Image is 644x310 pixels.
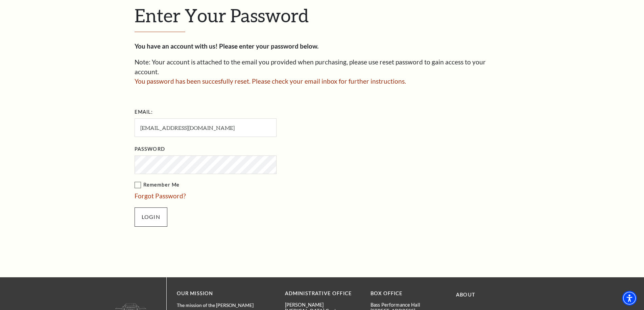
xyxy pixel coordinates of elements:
a: About [456,292,475,298]
label: Remember Me [135,181,344,189]
p: OUR MISSION [177,289,261,298]
a: Forgot Password? [135,192,186,200]
span: You password has been succesfully reset. Please check your email inbox for further instructions. [135,77,406,85]
input: Required [135,118,277,137]
label: Password [135,145,165,153]
input: Submit button [135,207,167,226]
p: Administrative Office [285,289,360,298]
strong: You have an account with us! [135,42,218,50]
p: Bass Performance Hall [371,302,446,308]
strong: Please enter your password below. [219,42,318,50]
p: BOX OFFICE [371,289,446,298]
span: Enter Your Password [135,4,309,26]
div: Accessibility Menu [622,291,637,306]
label: Email: [135,108,153,116]
p: Note: Your account is attached to the email you provided when purchasing, please use reset passwo... [135,57,510,77]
